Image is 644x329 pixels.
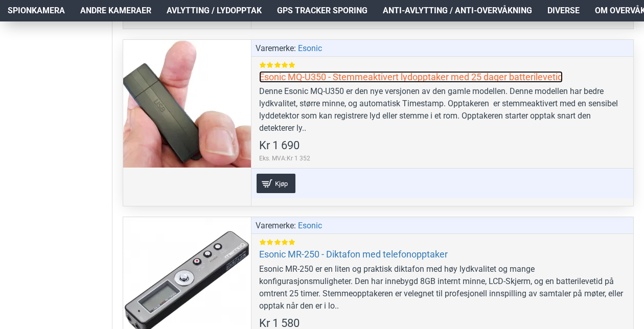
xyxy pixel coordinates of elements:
span: Varemerke: [256,42,296,55]
div: Esonic MR-250 er en liten og praktisk diktafon med høy lydkvalitet og mange konfigurasjonsmulighe... [259,263,626,312]
a: Esonic [298,42,322,55]
span: Kr 1 580 [259,318,300,329]
span: Spionkamera [8,5,65,17]
div: Denne Esonic MQ-U350 er den nye versjonen av den gamle modellen. Denne modellen har bedre lydkval... [259,85,626,134]
a: Esonic MQ-U350 - Stemmeaktivert lydopptaker med 25 dager batterilevetid [259,71,563,83]
span: Kjøp [272,180,290,187]
span: GPS Tracker Sporing [277,5,367,17]
span: Andre kameraer [80,5,151,17]
span: Kr 1 690 [259,140,300,151]
span: Eks. MVA:Kr 1 352 [259,154,310,163]
span: Varemerke: [256,220,296,232]
a: Esonic MQ-U350 - Stemmeaktivert lydopptaker med 25 dager batterilevetid Esonic MQ-U350 - Stemmeak... [123,40,251,168]
a: Esonic MR-250 - Diktafon med telefonopptaker [259,248,448,260]
span: Anti-avlytting / Anti-overvåkning [383,5,532,17]
a: Esonic [298,220,322,232]
span: Diverse [547,5,580,17]
span: Avlytting / Lydopptak [167,5,262,17]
